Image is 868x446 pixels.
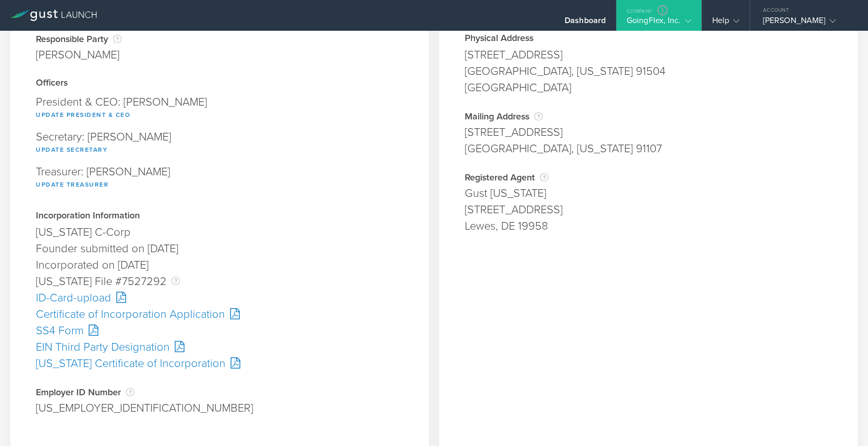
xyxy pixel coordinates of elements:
[36,109,130,121] button: Update President & CEO
[36,322,403,339] div: SS4 Form
[465,124,832,140] div: [STREET_ADDRESS]
[465,111,832,121] div: Mailing Address
[465,79,832,96] div: [GEOGRAPHIC_DATA]
[465,140,832,157] div: [GEOGRAPHIC_DATA], [US_STATE] 91107
[36,387,403,397] div: Employer ID Number
[36,290,403,306] div: ID-Card-upload
[465,218,832,234] div: Lewes, DE 19958
[465,47,832,63] div: [STREET_ADDRESS]
[36,273,403,290] div: [US_STATE] File #7527292
[36,400,403,416] div: [US_EMPLOYER_IDENTIFICATION_NUMBER]
[465,34,832,44] div: Physical Address
[36,355,403,372] div: [US_STATE] Certificate of Incorporation
[465,201,832,218] div: [STREET_ADDRESS]
[36,224,403,240] div: [US_STATE] C-Corp
[36,161,403,196] div: Treasurer: [PERSON_NAME]
[465,63,832,79] div: [GEOGRAPHIC_DATA], [US_STATE] 91504
[36,178,109,191] button: Update Treasurer
[36,211,403,221] div: Incorporation Information
[36,257,403,273] div: Incorporated on [DATE]
[36,78,403,89] div: Officers
[36,34,121,44] div: Responsible Party
[36,91,403,126] div: President & CEO: [PERSON_NAME]
[565,15,606,31] div: Dashboard
[465,172,832,183] div: Registered Agent
[712,15,739,31] div: Help
[465,185,832,201] div: Gust [US_STATE]
[36,306,403,322] div: Certificate of Incorporation Application
[36,339,403,355] div: EIN Third Party Designation
[36,126,403,161] div: Secretary: [PERSON_NAME]
[763,15,850,31] div: [PERSON_NAME]
[36,47,121,63] div: [PERSON_NAME]
[627,15,691,31] div: GoingFlex, Inc.
[36,144,108,156] button: Update Secretary
[36,240,403,257] div: Founder submitted on [DATE]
